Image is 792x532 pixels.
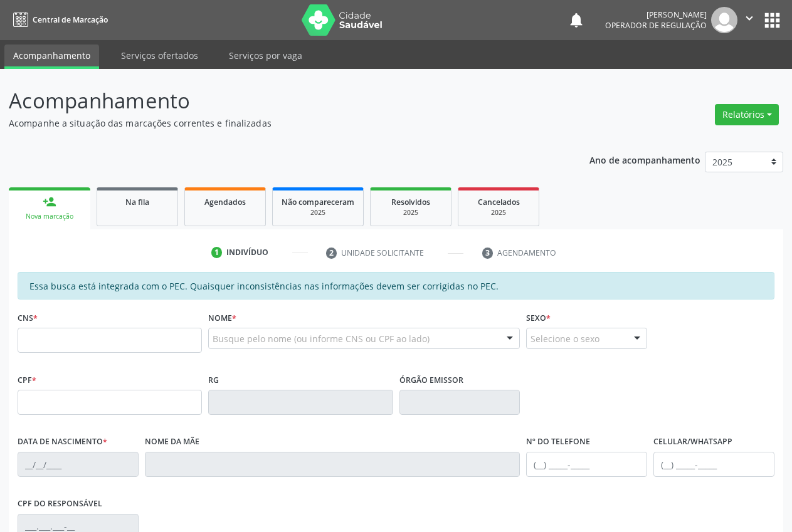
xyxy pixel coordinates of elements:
div: person_add [43,195,56,209]
span: Na fila [125,197,149,207]
img: img [711,7,737,33]
label: Órgão emissor [399,370,463,390]
span: Agendados [204,197,246,207]
label: CPF [18,370,36,390]
a: Serviços por vaga [220,44,311,66]
div: 2025 [379,208,442,217]
label: Nº do Telefone [526,432,590,452]
span: Busque pelo nome (ou informe CNS ou CPF ao lado) [213,332,430,345]
input: (__) _____-_____ [653,452,774,477]
button:  [737,7,761,33]
label: Celular/WhatsApp [653,432,732,452]
label: RG [208,370,219,390]
i:  [742,11,756,25]
label: CPF do responsável [18,494,102,514]
button: apps [761,9,783,31]
div: Indivíduo [226,247,268,258]
input: __/__/____ [18,452,139,477]
div: Nova marcação [18,212,82,221]
p: Acompanhamento [9,85,551,117]
div: Essa busca está integrada com o PEC. Quaisquer inconsistências nas informações devem ser corrigid... [18,272,774,300]
span: Não compareceram [282,197,354,207]
a: Serviços ofertados [112,44,207,66]
p: Ano de acompanhamento [589,152,700,167]
button: Relatórios [715,104,779,125]
span: Selecione o sexo [531,332,599,345]
span: Central de Marcação [33,14,108,25]
p: Acompanhe a situação das marcações correntes e finalizadas [9,117,551,130]
span: Cancelados [478,197,520,207]
span: Resolvidos [391,197,430,207]
button: notifications [568,11,585,29]
div: 2025 [467,208,530,217]
div: 2025 [282,208,354,217]
div: [PERSON_NAME] [605,9,707,20]
label: CNS [18,308,38,328]
label: Data de nascimento [18,432,107,452]
a: Acompanhamento [4,44,99,69]
span: Operador de regulação [605,20,707,31]
label: Nome da mãe [145,432,199,452]
label: Nome [208,308,236,328]
label: Sexo [526,308,551,328]
a: Central de Marcação [9,9,108,30]
div: 1 [211,247,223,258]
input: (__) _____-_____ [526,452,647,477]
